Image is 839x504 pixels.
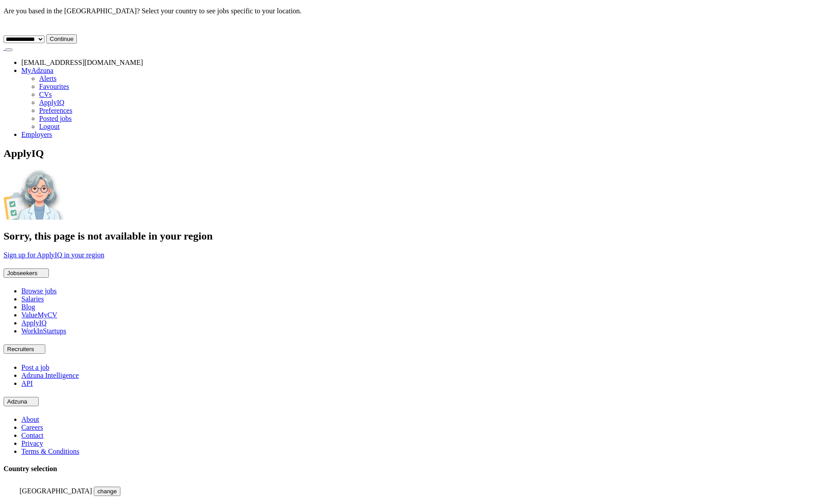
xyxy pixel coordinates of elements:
a: Salaries [21,295,44,303]
img: toggle icon [36,347,42,351]
a: Adzuna Intelligence [21,372,79,379]
h2: Sorry, this page is not available in your region [4,230,835,242]
span: Adzuna [7,398,27,405]
a: Post a job [21,364,49,371]
a: API [21,380,33,387]
span: Jobseekers [7,270,37,276]
a: Contact [21,432,44,439]
a: ValueMyCV [21,311,57,319]
span: Recruiters [7,346,34,352]
button: Toggle main navigation menu [5,48,12,51]
img: toggle icon [29,400,35,404]
button: Continue [46,34,77,44]
span: [GEOGRAPHIC_DATA] [20,487,92,495]
a: Alerts [39,75,56,82]
img: UK flag [4,483,18,493]
img: icon_close_no_bg.svg [79,22,97,41]
a: MyAdzuna [21,67,53,74]
p: Are you based in the [GEOGRAPHIC_DATA]? Select your country to see jobs specific to your location. [4,7,835,15]
li: [EMAIL_ADDRESS][DOMAIN_NAME] [21,59,835,67]
a: Privacy [21,440,43,447]
a: ApplyIQ [21,319,47,327]
a: About [21,416,39,423]
h1: ApplyIQ [4,148,835,160]
img: toggle icon [39,271,45,275]
button: change [94,487,120,496]
a: WorkInStartups [21,327,66,335]
a: CVs [39,91,52,98]
a: Posted jobs [39,115,72,122]
a: Careers [21,424,43,431]
a: Employers [21,131,52,138]
a: Browse jobs [21,287,57,295]
a: Terms & Conditions [21,448,79,455]
h4: Country selection [4,465,835,473]
a: Blog [21,303,35,311]
a: ApplyIQ [39,99,64,106]
a: Logout [39,123,60,130]
a: Preferences [39,107,72,114]
a: Sign up for ApplyIQ in your region [4,251,104,259]
a: Favourites [39,83,69,90]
